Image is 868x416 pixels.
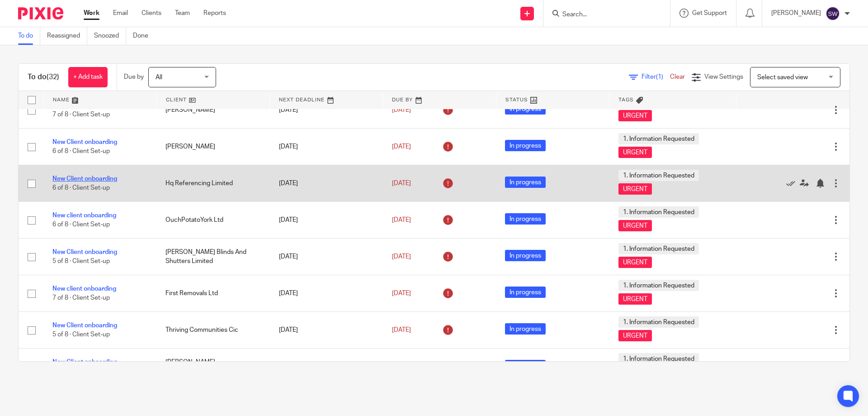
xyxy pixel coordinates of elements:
[124,72,144,81] p: Due by
[52,331,110,338] span: 5 of 8 · Client Set-up
[94,27,126,45] a: Snoozed
[618,170,699,181] span: 1. Information Requested
[618,220,652,231] span: URGENT
[618,316,699,328] span: 1. Information Requested
[18,7,63,19] img: Pixie
[505,323,546,335] span: In progress
[142,9,161,18] a: Clients
[786,179,800,188] a: Mark as done
[692,10,727,16] span: Get Support
[28,72,59,82] h1: To do
[270,312,383,349] td: [DATE]
[156,239,269,275] td: [PERSON_NAME] Blinds And Shutters Limited
[618,280,699,291] span: 1. Information Requested
[618,257,652,268] span: URGENT
[52,322,117,329] a: New Client onboarding
[47,27,87,45] a: Reassigned
[392,217,411,223] span: [DATE]
[505,287,546,298] span: In progress
[156,312,269,349] td: Thriving Communities Cic
[156,349,269,385] td: [PERSON_NAME] [PERSON_NAME]
[52,111,110,118] span: 7 of 8 · Client Set-up
[156,202,269,239] td: OuchPotatoYork Ltd
[392,180,411,186] span: [DATE]
[757,74,808,81] span: Select saved view
[52,221,110,228] span: 6 of 8 · Client Set-up
[618,183,652,195] span: URGENT
[826,6,840,21] img: svg%3E
[203,9,226,18] a: Reports
[656,74,663,80] span: (1)
[618,147,652,158] span: URGENT
[52,139,117,145] a: New Client onboarding
[156,74,162,81] span: All
[270,239,383,275] td: [DATE]
[52,212,116,219] a: New client onboarding
[392,253,411,260] span: [DATE]
[47,73,59,81] span: (32)
[505,250,546,261] span: In progress
[270,92,383,129] td: [DATE]
[133,27,155,45] a: Done
[52,258,110,264] span: 5 of 8 · Client Set-up
[18,27,40,45] a: To do
[156,275,269,312] td: First Removals Ltd
[52,249,117,255] a: New Client onboarding
[270,129,383,165] td: [DATE]
[618,353,699,364] span: 1. Information Requested
[392,290,411,296] span: [DATE]
[618,133,699,144] span: 1. Information Requested
[618,110,652,121] span: URGENT
[52,185,110,191] span: 6 of 8 · Client Set-up
[175,9,190,18] a: Team
[505,360,546,371] span: In progress
[52,359,117,365] a: New Client onboarding
[392,107,411,113] span: [DATE]
[68,67,108,87] a: + Add task
[642,74,670,80] span: Filter
[270,202,383,239] td: [DATE]
[392,143,411,150] span: [DATE]
[618,330,652,341] span: URGENT
[618,206,699,218] span: 1. Information Requested
[156,165,269,202] td: Hq Referencing Limited
[52,286,116,292] a: New client onboarding
[392,327,411,333] span: [DATE]
[113,9,128,18] a: Email
[270,349,383,385] td: [DATE]
[561,11,643,19] input: Search
[52,176,117,182] a: New Client onboarding
[505,213,546,225] span: In progress
[52,295,110,301] span: 7 of 8 · Client Set-up
[505,177,546,188] span: In progress
[670,74,685,80] a: Clear
[505,140,546,151] span: In progress
[270,165,383,202] td: [DATE]
[771,9,821,18] p: [PERSON_NAME]
[270,275,383,312] td: [DATE]
[156,129,269,165] td: [PERSON_NAME]
[84,9,99,18] a: Work
[618,293,652,305] span: URGENT
[618,243,699,254] span: 1. Information Requested
[156,92,269,129] td: [PERSON_NAME]
[52,148,110,154] span: 6 of 8 · Client Set-up
[618,97,634,102] span: Tags
[704,74,743,80] span: View Settings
